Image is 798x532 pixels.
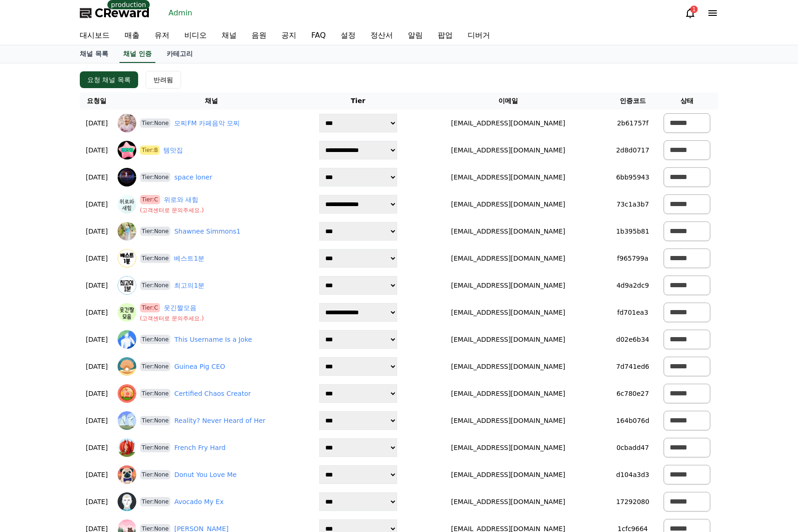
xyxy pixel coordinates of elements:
span: Tier:None [140,254,171,263]
span: Tier:None [140,362,171,371]
span: Tier:None [140,281,171,290]
p: ( 고객센터로 문의주세요. ) [140,207,204,214]
td: [EMAIL_ADDRESS][DOMAIN_NAME] [407,137,609,164]
td: 164b076d [609,407,656,434]
a: 매출 [117,26,147,45]
span: Tier:None [140,118,171,128]
a: 공지 [274,26,304,45]
a: Shawnee Simmons1 [174,227,240,236]
img: 웃긴짤모음 [118,303,136,322]
td: [EMAIL_ADDRESS][DOMAIN_NAME] [407,299,609,326]
th: 요청일 [80,92,114,110]
img: This Username Is a Joke [118,330,136,349]
span: Tier:None [140,227,171,236]
a: 유저 [147,26,177,45]
th: Tier [309,92,407,110]
a: 베스트1분 [174,254,204,263]
span: Tier:None [140,443,171,452]
img: Avocado My Ex [118,492,136,511]
span: Tier:C [140,303,160,312]
p: [DATE] [84,470,110,480]
span: Tier:None [140,470,171,479]
a: 정산서 [363,26,400,45]
a: 템맛집 [163,145,183,155]
a: 위로와 새힘 [164,195,198,205]
img: 템맛집 [118,141,136,159]
a: 음원 [244,26,274,45]
td: [EMAIL_ADDRESS][DOMAIN_NAME] [407,245,609,272]
td: [EMAIL_ADDRESS][DOMAIN_NAME] [407,110,609,137]
img: Shawnee Simmons1 [118,222,136,241]
a: space loner [174,173,212,182]
a: FAQ [304,26,333,45]
p: [DATE] [84,227,110,236]
td: 4d9a2dc9 [609,272,656,299]
td: d104a3d3 [609,461,656,488]
a: 디버거 [460,26,497,45]
img: Reality? Never Heard of Her [118,411,136,430]
span: Tier:None [140,335,171,344]
td: [EMAIL_ADDRESS][DOMAIN_NAME] [407,488,609,515]
a: Admin [165,6,196,21]
td: [EMAIL_ADDRESS][DOMAIN_NAME] [407,434,609,461]
img: 모찌FM 카페음악 모찌 [118,114,136,132]
a: Avocado My Ex [174,497,224,507]
a: Messages [62,296,120,319]
img: 최고의1분 [118,276,136,295]
span: Home [24,310,40,317]
p: [DATE] [84,118,110,128]
p: [DATE] [84,308,110,318]
img: 베스트1분 [118,249,136,268]
a: CReward [80,6,150,21]
a: Reality? Never Heard of Her [174,416,265,426]
a: 비디오 [177,26,214,45]
td: 2d8d0717 [609,137,656,164]
p: [DATE] [84,200,110,209]
a: Certified Chaos Creator [174,389,251,399]
p: [DATE] [84,416,110,426]
td: 17292080 [609,488,656,515]
td: 73c1a3b7 [609,191,656,218]
td: [EMAIL_ADDRESS][DOMAIN_NAME] [407,461,609,488]
td: fd701ea3 [609,299,656,326]
div: 요청 채널 목록 [87,75,131,84]
a: 카테고리 [159,45,200,63]
th: 채널 [114,92,309,110]
td: 1b395b81 [609,218,656,245]
td: [EMAIL_ADDRESS][DOMAIN_NAME] [407,407,609,434]
span: Tier:None [140,416,171,425]
td: f965799a [609,245,656,272]
td: [EMAIL_ADDRESS][DOMAIN_NAME] [407,164,609,191]
td: [EMAIL_ADDRESS][DOMAIN_NAME] [407,326,609,353]
th: 이메일 [407,92,609,110]
p: [DATE] [84,443,110,453]
img: French Fry Hard [118,438,136,457]
img: Guinea Pig CEO [118,357,136,376]
p: ( 고객센터로 문의주세요. ) [140,315,204,322]
td: [EMAIL_ADDRESS][DOMAIN_NAME] [407,191,609,218]
p: [DATE] [84,497,110,507]
span: Settings [138,310,161,317]
td: [EMAIL_ADDRESS][DOMAIN_NAME] [407,218,609,245]
a: 팝업 [430,26,460,45]
p: [DATE] [84,254,110,263]
span: Tier:None [140,389,171,398]
button: 요청 채널 목록 [80,71,138,88]
p: [DATE] [84,389,110,399]
a: French Fry Hard [174,443,225,453]
td: [EMAIL_ADDRESS][DOMAIN_NAME] [407,380,609,407]
a: This Username Is a Joke [174,335,252,345]
a: 설정 [333,26,363,45]
div: 반려됨 [154,75,173,84]
td: [EMAIL_ADDRESS][DOMAIN_NAME] [407,272,609,299]
td: 6c780e27 [609,380,656,407]
a: 알림 [400,26,430,45]
th: 인증코드 [609,92,656,110]
a: 대시보드 [72,26,117,45]
span: Tier:B [140,145,160,155]
a: Home [3,296,62,319]
td: 7d741ed6 [609,353,656,380]
p: [DATE] [84,145,110,155]
span: Tier:C [140,195,160,204]
a: Donut You Love Me [174,470,237,480]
